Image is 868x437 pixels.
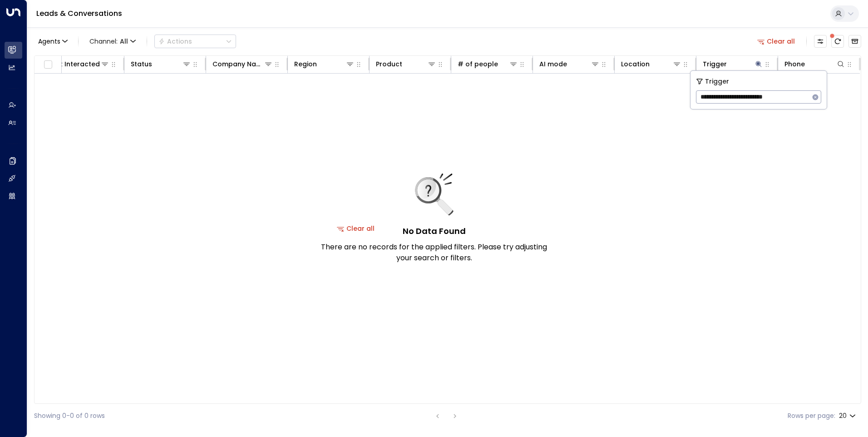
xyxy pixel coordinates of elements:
h5: No Data Found [403,225,466,237]
a: Leads & Conversations [36,8,122,19]
div: Company Name [212,59,273,70]
div: Trigger [703,59,763,70]
div: Last Interacted [49,59,109,70]
div: Region [294,59,355,70]
nav: pagination navigation [432,410,461,422]
div: Trigger [703,59,727,70]
button: Customize [814,35,827,48]
button: Actions [154,35,236,48]
div: Phone [784,59,845,70]
div: AI mode [539,59,600,70]
div: Status [131,59,152,70]
div: Product [376,59,436,70]
div: Status [131,59,191,70]
div: 20 [839,409,858,422]
span: There are new threads available. Refresh the grid to view the latest updates. [831,35,844,48]
span: All [120,38,128,45]
span: Channel: [86,35,139,48]
div: Company Name [212,59,264,70]
div: Region [294,59,317,70]
button: Clear all [754,35,799,48]
p: There are no records for the applied filters. Please try adjusting your search or filters. [321,242,547,263]
button: Agents [34,35,71,48]
span: Trigger [705,76,729,87]
div: Showing 0-0 of 0 rows [34,411,105,421]
button: Archived Leads [848,35,861,48]
div: Location [621,59,650,70]
div: # of people [458,59,518,70]
div: AI mode [539,59,567,70]
div: Last Interacted [49,59,100,70]
div: Product [376,59,402,70]
div: # of people [458,59,498,70]
div: Actions [158,37,192,45]
span: Agents [38,38,60,45]
div: Phone [784,59,805,70]
div: Location [621,59,681,70]
button: Channel:All [86,35,139,48]
span: Toggle select all [42,59,54,70]
div: Button group with a nested menu [154,35,236,48]
label: Rows per page: [788,411,835,421]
